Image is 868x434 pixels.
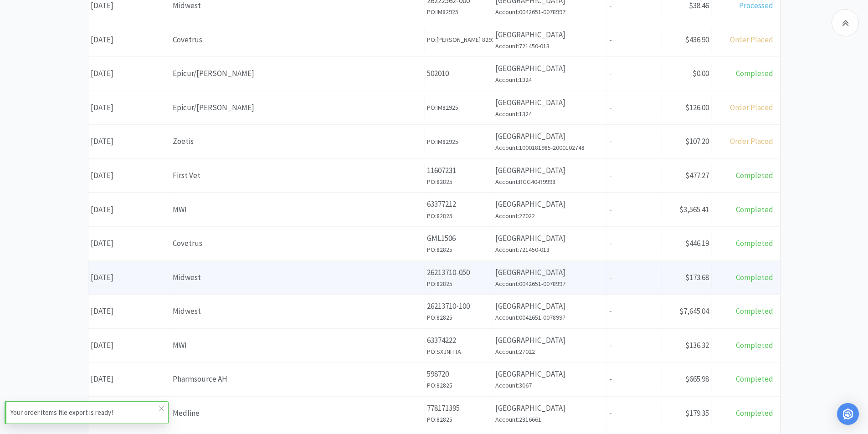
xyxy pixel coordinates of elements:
[427,300,490,312] p: 26213710-100
[685,238,709,248] span: $446.19
[736,340,773,350] span: Completed
[88,300,170,323] div: [DATE]
[730,102,773,112] span: Order Placed
[88,28,170,51] div: [DATE]
[427,279,490,289] h6: PO: 82825
[736,408,773,418] span: Completed
[88,334,170,357] div: [DATE]
[173,169,422,182] div: First Vet
[427,380,490,390] h6: PO: 82825
[730,35,773,45] span: Order Placed
[679,306,709,316] span: $7,645.04
[427,414,490,424] h6: PO: 82825
[685,374,709,384] span: $665.98
[685,35,709,45] span: $436.90
[427,368,490,380] p: 598720
[495,414,604,424] h6: Account: 2316661
[685,408,709,418] span: $179.35
[427,211,490,221] h6: PO: 82825
[88,96,170,119] div: [DATE]
[495,300,604,312] p: [GEOGRAPHIC_DATA]
[495,75,604,85] h6: Account: 1324
[609,204,659,216] p: -
[685,170,709,180] span: $477.27
[88,232,170,255] div: [DATE]
[495,97,604,109] p: [GEOGRAPHIC_DATA]
[495,130,604,143] p: [GEOGRAPHIC_DATA]
[736,68,773,78] span: Completed
[495,334,604,347] p: [GEOGRAPHIC_DATA]
[88,198,170,221] div: [DATE]
[427,232,490,245] p: GML1506
[173,271,422,284] div: Midwest
[495,368,604,380] p: [GEOGRAPHIC_DATA]
[693,68,709,78] span: $0.00
[495,245,604,255] h6: Account: 721450-013
[736,272,773,282] span: Completed
[173,305,422,317] div: Midwest
[679,204,709,214] span: $3,565.41
[609,407,659,419] p: -
[173,339,422,352] div: MWI
[173,407,422,419] div: Medline
[495,279,604,289] h6: Account: 0042651-0078997
[495,109,604,119] h6: Account: 1324
[427,198,490,210] p: 63377212
[173,102,422,114] div: Epicur/[PERSON_NAME]
[495,143,604,153] h6: Account: 1000181985-2000102748
[495,312,604,322] h6: Account: 0042651-0078997
[173,135,422,148] div: Zoetis
[609,237,659,250] p: -
[88,130,170,153] div: [DATE]
[495,198,604,210] p: [GEOGRAPHIC_DATA]
[609,102,659,114] p: -
[736,204,773,214] span: Completed
[495,41,604,51] h6: Account: 721450-013
[88,368,170,391] div: [DATE]
[427,312,490,322] h6: PO: 82825
[495,232,604,245] p: [GEOGRAPHIC_DATA]
[609,67,659,80] p: -
[88,266,170,289] div: [DATE]
[173,204,422,216] div: MWI
[609,34,659,46] p: -
[427,164,490,177] p: 11607231
[495,29,604,41] p: [GEOGRAPHIC_DATA]
[427,67,490,80] p: 502010
[685,102,709,112] span: $126.00
[495,211,604,221] h6: Account: 27022
[173,67,422,80] div: Epicur/[PERSON_NAME]
[609,271,659,284] p: -
[173,34,422,46] div: Covetrus
[427,266,490,279] p: 26213710-050
[173,373,422,385] div: Pharmsource AH
[495,7,604,17] h6: Account: 0042651-0078997
[495,347,604,357] h6: Account: 27022
[495,177,604,187] h6: Account: RGG40-R9998
[495,266,604,279] p: [GEOGRAPHIC_DATA]
[427,245,490,255] h6: PO: 82825
[427,137,490,147] h6: PO: IM82925
[609,339,659,352] p: -
[88,164,170,187] div: [DATE]
[10,407,159,418] p: Your order items file export is ready!
[88,62,170,85] div: [DATE]
[730,136,773,146] span: Order Placed
[609,305,659,317] p: -
[609,373,659,385] p: -
[427,177,490,187] h6: PO: 82825
[427,334,490,347] p: 63374222
[495,380,604,390] h6: Account: 3067
[685,272,709,282] span: $173.68
[427,347,490,357] h6: PO: SXJNITTA
[736,170,773,180] span: Completed
[427,102,490,112] h6: PO: IM82925
[736,374,773,384] span: Completed
[736,238,773,248] span: Completed
[495,62,604,75] p: [GEOGRAPHIC_DATA]
[609,169,659,182] p: -
[685,136,709,146] span: $107.20
[739,0,773,10] span: Processed
[173,237,422,250] div: Covetrus
[495,164,604,177] p: [GEOGRAPHIC_DATA]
